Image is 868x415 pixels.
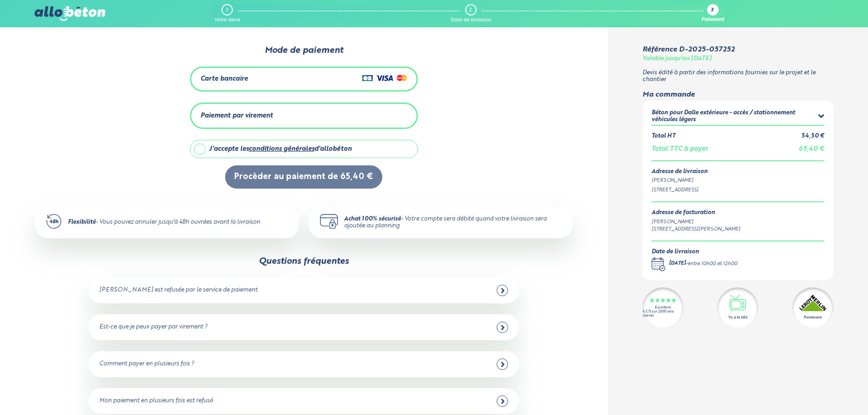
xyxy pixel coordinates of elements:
div: Est-ce que je peux payer par virement ? [99,324,207,331]
span: 65,40 € [799,146,824,152]
div: - Vous pouvez annuler jusqu'à 48h ouvrées avant la livraison [68,219,260,226]
div: Date de livraison [652,249,737,256]
div: 4.7/5 sur 2300 avis clients [642,310,683,318]
div: Mon paiement en plusieurs fois est refusé [99,398,213,405]
summary: Béton pour Dalle extérieure - accès / stationnement véhicules légers [652,110,824,125]
div: Béton pour Dalle extérieure - accès / stationnement véhicules légers [652,110,819,123]
iframe: Help widget launcher [787,379,858,405]
div: [PERSON_NAME] est refusée par le service de paiement. [99,287,258,294]
p: Devis édité à partir des informations fournies sur le projet et le chantier [642,70,833,83]
a: 3 Paiement [701,4,724,23]
div: Mode de paiement [142,46,465,56]
div: Questions fréquentes [259,256,349,266]
div: Carte bancaire [200,75,248,83]
a: 1 Votre devis [214,4,240,23]
div: entre 10h00 et 12h00 [688,260,737,268]
div: J'accepte les d'allobéton [209,145,352,153]
strong: Flexibilité [68,219,96,225]
div: [STREET_ADDRESS] [652,186,824,194]
a: 2 Date de livraison [451,4,491,23]
div: 3 [711,8,714,14]
div: Adresse de livraison [652,169,824,175]
div: Ma commande [642,91,833,99]
strong: Achat 100% sécurisé [344,216,401,222]
div: 54,50 € [801,133,824,140]
div: Paiement [701,17,724,23]
div: [DATE] [669,260,686,268]
div: Date de livraison [451,17,491,23]
div: [STREET_ADDRESS][PERSON_NAME] [652,225,740,233]
img: Cartes de crédit [362,72,407,83]
div: Paiement par virement [200,112,273,120]
div: Votre devis [214,17,240,23]
img: allobéton [35,6,105,21]
div: 2 [469,7,472,13]
div: Partenaire [804,315,822,320]
div: Référence D-2025-057252 [642,46,734,54]
div: Total HT [652,133,675,140]
button: Procèder au paiement de 65,40 € [225,165,382,189]
div: [PERSON_NAME] [652,218,740,226]
div: [PERSON_NAME] [652,177,824,184]
div: 1 [226,7,228,13]
div: Vu à la télé [728,315,747,320]
div: - Votre compte sera débité quand votre livraison sera ajoutée au planning [344,216,562,229]
a: conditions générales [249,146,314,152]
div: Adresse de facturation [652,210,740,216]
div: Comment payer en plusieurs fois ? [99,361,194,368]
div: Valable jusqu'au [DATE] [642,56,712,62]
div: Total TTC à payer [652,145,708,153]
div: - [669,260,737,268]
div: Excellent [655,306,671,310]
